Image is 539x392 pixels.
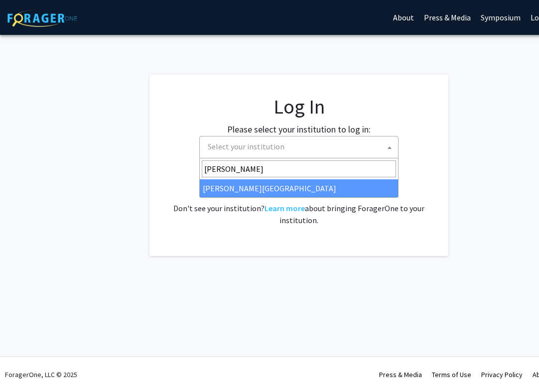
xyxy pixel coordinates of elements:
iframe: Chat [7,347,42,385]
a: Learn more about bringing ForagerOne to your institution [265,203,305,213]
h1: Log In [169,95,428,119]
li: [PERSON_NAME][GEOGRAPHIC_DATA] [200,179,398,197]
div: ForagerOne, LLC © 2025 [5,357,77,392]
a: Terms of Use [432,370,471,379]
input: Search [202,160,396,177]
a: Press & Media [379,370,422,379]
div: No account? . Don't see your institution? about bringing ForagerOne to your institution. [169,178,428,226]
span: Select your institution [204,136,398,157]
a: Privacy Policy [481,370,523,379]
span: Select your institution [208,141,284,151]
span: Select your institution [199,136,399,158]
img: ForagerOne Logo [7,9,77,27]
label: Please select your institution to log in: [227,123,371,136]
